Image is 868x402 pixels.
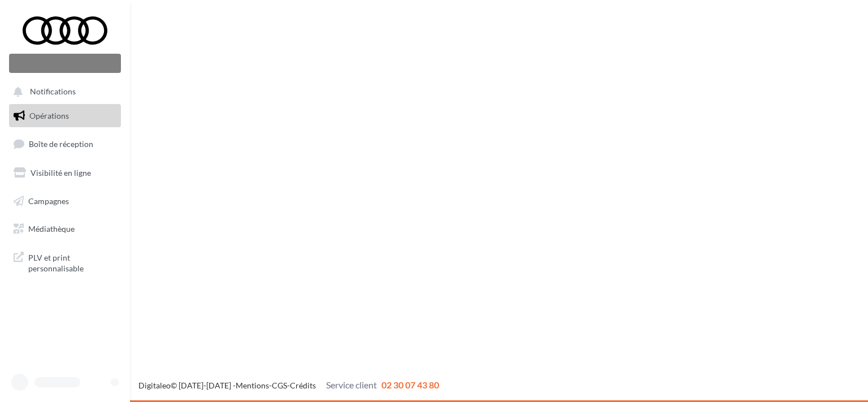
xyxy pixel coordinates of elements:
a: Campagnes [7,189,123,213]
a: Digitaleo [138,381,171,390]
span: Service client [326,379,377,390]
span: Campagnes [28,196,69,205]
span: Notifications [30,87,76,97]
div: Nouvelle campagne [9,54,121,73]
span: 02 30 07 43 80 [381,379,439,390]
span: © [DATE]-[DATE] - - - [138,381,439,390]
span: Médiathèque [28,224,75,234]
a: Mentions [236,381,269,390]
a: Médiathèque [7,217,123,241]
span: Visibilité en ligne [31,168,91,178]
a: Boîte de réception [7,132,123,156]
a: CGS [272,381,287,390]
a: Visibilité en ligne [7,161,123,185]
span: Opérations [29,111,69,120]
a: Opérations [7,104,123,128]
a: PLV et print personnalisable [7,245,123,279]
span: PLV et print personnalisable [28,250,116,274]
a: Crédits [290,381,316,390]
span: Boîte de réception [29,139,93,149]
